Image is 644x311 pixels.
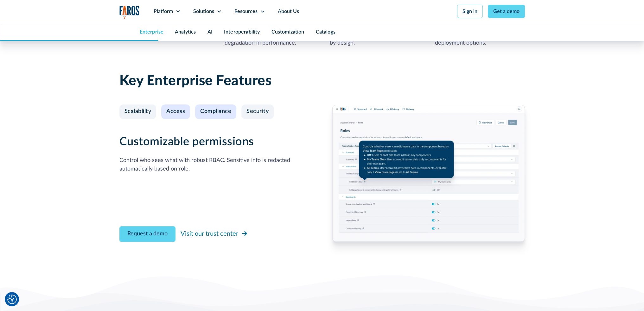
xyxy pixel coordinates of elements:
[154,8,173,15] div: Platform
[224,29,260,34] a: Interoperability
[119,226,175,242] a: Contact Modal
[246,108,269,115] div: Security
[457,5,483,18] a: Sign in
[175,29,196,34] a: Analytics
[119,135,312,149] h3: Customizable permissions
[119,73,525,90] h2: Key Enterprise Features
[140,29,164,34] a: Enterprise
[124,108,151,115] div: Scalablilty
[181,228,248,240] a: Visit our trust center
[200,108,231,115] div: Compliance
[234,8,258,15] div: Resources
[193,8,214,15] div: Solutions
[488,5,525,18] a: Get a demo
[316,29,335,34] a: Catalogs
[119,6,140,19] img: Logo of the analytics and reporting company Faros.
[119,6,140,19] a: home
[7,295,17,304] img: Revisit consent button
[166,108,185,115] div: Access
[7,295,17,304] button: Cookie Settings
[181,229,238,239] div: Visit our trust center
[207,29,213,34] a: AI
[271,29,304,34] a: Customization
[119,156,312,173] div: Control who sees what with robust RBAC. Sensitive info is redacted automatically based on role.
